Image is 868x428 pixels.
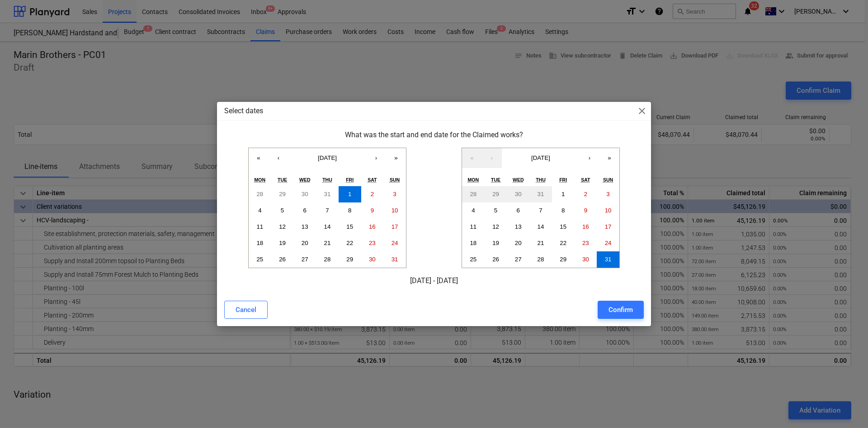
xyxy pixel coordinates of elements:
button: August 14, 2025 [316,219,339,235]
button: August 25, 2025 [249,251,271,268]
abbr: Monday [468,177,479,183]
div: Cancel [236,304,256,316]
abbr: August 11, 2025 [470,223,476,230]
abbr: August 22, 2025 [346,240,353,246]
button: August 28, 2025 [316,251,339,268]
button: Confirm [598,301,644,319]
abbr: August 6, 2025 [303,207,307,214]
button: August 9, 2025 [575,202,597,219]
abbr: August 30, 2025 [582,256,589,263]
abbr: August 26, 2025 [279,256,286,263]
abbr: July 31, 2025 [538,191,544,197]
abbr: August 16, 2025 [369,223,376,230]
button: August 21, 2025 [316,235,339,251]
button: July 29, 2025 [271,186,294,202]
abbr: August 4, 2025 [258,207,261,214]
abbr: July 29, 2025 [492,191,499,197]
button: August 1, 2025 [339,186,361,202]
button: August 31, 2025 [597,251,619,268]
abbr: August 11, 2025 [256,223,263,230]
span: [DATE] [531,154,550,161]
abbr: Tuesday [278,177,287,183]
button: August 10, 2025 [383,202,406,219]
button: August 18, 2025 [249,235,271,251]
abbr: August 10, 2025 [392,207,398,214]
button: August 6, 2025 [507,202,529,219]
abbr: August 21, 2025 [538,240,544,246]
button: August 19, 2025 [485,235,507,251]
abbr: August 15, 2025 [346,223,353,230]
div: Confirm [609,304,633,316]
abbr: August 10, 2025 [605,207,612,214]
button: July 29, 2025 [485,186,507,202]
abbr: August 28, 2025 [324,256,331,263]
abbr: August 1, 2025 [561,191,565,197]
abbr: August 31, 2025 [605,256,612,263]
button: July 30, 2025 [293,186,316,202]
button: ‹ [482,148,502,168]
abbr: August 19, 2025 [279,240,286,246]
abbr: August 9, 2025 [584,207,587,214]
abbr: July 30, 2025 [302,191,308,197]
button: « [249,148,269,168]
p: What was the start and end date for the Claimed works? [224,130,644,140]
abbr: Monday [255,177,266,183]
abbr: August 12, 2025 [279,223,286,230]
p: Select dates [224,106,263,116]
button: August 27, 2025 [293,251,316,268]
abbr: Saturday [368,177,377,183]
button: August 17, 2025 [383,219,406,235]
button: July 31, 2025 [316,186,339,202]
abbr: July 28, 2025 [470,191,476,197]
abbr: August 8, 2025 [348,207,351,214]
abbr: August 28, 2025 [538,256,544,263]
abbr: August 29, 2025 [560,256,566,263]
button: August 7, 2025 [316,202,339,219]
abbr: August 16, 2025 [582,223,589,230]
button: August 5, 2025 [271,202,294,219]
button: August 10, 2025 [597,202,619,219]
button: August 11, 2025 [249,219,271,235]
abbr: August 24, 2025 [392,240,398,246]
button: August 4, 2025 [249,202,271,219]
button: August 8, 2025 [552,202,575,219]
abbr: July 31, 2025 [324,191,331,197]
abbr: August 6, 2025 [517,207,520,214]
abbr: August 14, 2025 [538,223,544,230]
abbr: August 8, 2025 [561,207,565,214]
button: August 3, 2025 [383,186,406,202]
button: [DATE] [502,148,580,168]
button: August 11, 2025 [462,219,485,235]
button: August 28, 2025 [529,251,552,268]
abbr: August 9, 2025 [371,207,374,214]
button: August 8, 2025 [339,202,361,219]
abbr: August 3, 2025 [393,191,396,197]
p: [DATE] - [DATE] [224,275,644,286]
button: August 13, 2025 [293,219,316,235]
button: » [599,148,619,168]
abbr: August 4, 2025 [472,207,475,214]
button: August 26, 2025 [485,251,507,268]
abbr: August 29, 2025 [346,256,353,263]
abbr: Sunday [603,177,613,183]
abbr: August 7, 2025 [325,207,329,214]
button: August 20, 2025 [507,235,529,251]
abbr: August 20, 2025 [515,240,522,246]
abbr: August 5, 2025 [281,207,284,214]
button: August 31, 2025 [383,251,406,268]
button: August 16, 2025 [361,219,384,235]
abbr: August 2, 2025 [371,191,374,197]
abbr: August 26, 2025 [492,256,499,263]
button: August 15, 2025 [552,219,575,235]
abbr: August 27, 2025 [515,256,522,263]
button: August 3, 2025 [597,186,619,202]
abbr: August 5, 2025 [494,207,497,214]
button: August 18, 2025 [462,235,485,251]
abbr: August 25, 2025 [470,256,476,263]
button: July 28, 2025 [462,186,485,202]
button: July 28, 2025 [249,186,271,202]
abbr: July 29, 2025 [279,191,286,197]
button: August 29, 2025 [552,251,575,268]
abbr: August 13, 2025 [302,223,308,230]
abbr: August 27, 2025 [302,256,308,263]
